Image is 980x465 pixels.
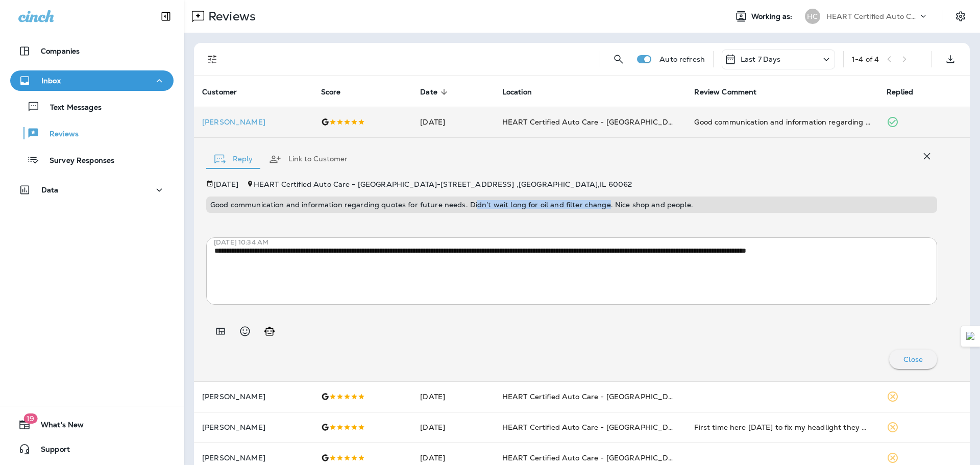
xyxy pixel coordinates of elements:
[940,49,961,69] button: Export as CSV
[502,453,685,462] span: HEART Certified Auto Care - [GEOGRAPHIC_DATA]
[10,70,174,91] button: Inbox
[202,88,237,96] span: Customer
[10,180,174,200] button: Data
[694,117,870,127] div: Good communication and information regarding quotes for future needs. Didn’t wait long for oil an...
[10,41,174,61] button: Companies
[152,6,180,27] button: Collapse Sidebar
[502,117,685,127] span: HEART Certified Auto Care - [GEOGRAPHIC_DATA]
[412,381,494,412] td: [DATE]
[41,47,80,55] p: Companies
[39,130,79,139] p: Reviews
[659,55,705,63] p: Auto refresh
[202,393,305,401] p: [PERSON_NAME]
[852,55,879,63] div: 1 - 4 of 4
[210,321,231,341] button: Add in a premade template
[826,12,918,20] p: HEART Certified Auto Care
[202,118,305,126] p: [PERSON_NAME]
[502,88,532,96] span: Location
[502,87,545,96] span: Location
[751,12,795,21] span: Working as:
[261,141,356,178] button: Link to Customer
[202,87,250,96] span: Customer
[202,118,305,126] div: Click to view Customer Drawer
[259,321,280,341] button: Generate AI response
[39,156,114,166] p: Survey Responses
[420,88,437,96] span: Date
[235,321,255,341] button: Select an emoji
[412,412,494,443] td: [DATE]
[887,88,913,96] span: Replied
[254,180,632,189] span: HEART Certified Auto Care - [GEOGRAPHIC_DATA] - [STREET_ADDRESS] , [GEOGRAPHIC_DATA] , IL 60062
[608,49,629,69] button: Search Reviews
[214,238,945,247] p: [DATE] 10:34 AM
[805,9,820,24] div: HC
[10,123,174,144] button: Reviews
[210,201,933,209] p: Good communication and information regarding quotes for future needs. Didn’t wait long for oil an...
[10,149,174,170] button: Survey Responses
[10,439,174,459] button: Support
[41,186,59,194] p: Data
[412,107,494,137] td: [DATE]
[31,445,70,457] span: Support
[202,49,223,69] button: Filters
[41,77,61,85] p: Inbox
[951,7,970,26] button: Settings
[887,87,926,96] span: Replied
[903,355,923,363] p: Close
[321,88,341,96] span: Score
[502,392,685,401] span: HEART Certified Auto Care - [GEOGRAPHIC_DATA]
[40,103,102,113] p: Text Messages
[694,422,870,432] div: First time here today to fix my headlight they got me in and got me out super fast. Workers were ...
[10,414,174,435] button: 19What's New
[204,9,256,24] p: Reviews
[10,96,174,117] button: Text Messages
[202,423,305,431] p: [PERSON_NAME]
[213,180,238,188] p: [DATE]
[31,421,84,433] span: What's New
[420,87,451,96] span: Date
[202,454,305,462] p: [PERSON_NAME]
[206,141,261,178] button: Reply
[889,350,937,369] button: Close
[321,87,354,96] span: Score
[966,332,975,341] img: Detect Auto
[23,413,37,424] span: 19
[694,88,756,96] span: Review Comment
[694,87,770,96] span: Review Comment
[502,423,685,432] span: HEART Certified Auto Care - [GEOGRAPHIC_DATA]
[741,55,781,63] p: Last 7 Days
